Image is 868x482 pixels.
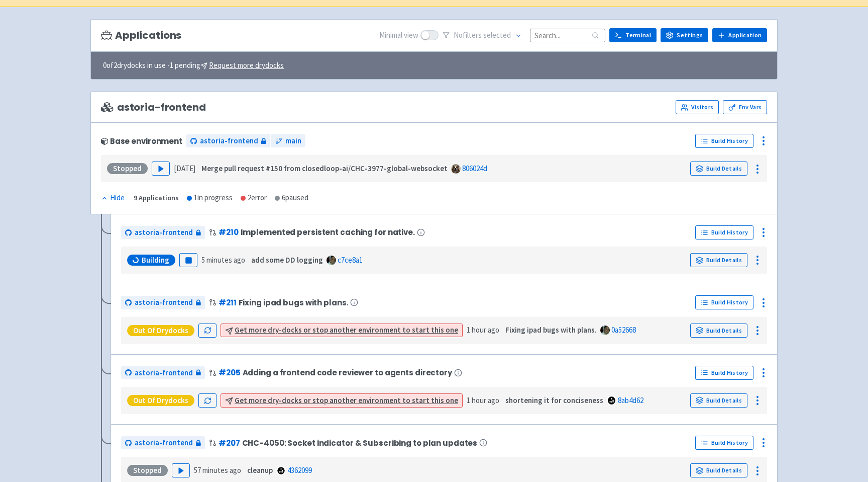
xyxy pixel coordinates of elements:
[483,30,511,40] span: selected
[239,298,349,307] span: Fixing ipad bugs with plans.
[505,395,603,405] strong: shortening it for conciseness
[690,162,747,176] a: Build Details
[242,439,478,447] span: CHC-4050: Socket indicator & Subscribing to plan updates
[101,192,125,204] div: Hide
[127,465,168,476] div: Stopped
[135,437,193,449] span: astoria-frontend
[287,465,312,475] a: 4362099
[690,324,747,338] a: Build Details
[462,164,487,173] a: 806024d
[107,163,148,174] div: Stopped
[695,134,753,148] a: Build History
[661,28,708,42] a: Settings
[505,325,597,335] strong: Fixing ipad bugs with plans.
[209,60,284,70] u: Request more drydocks
[134,192,179,204] div: 9 Applications
[235,325,458,335] u: Get more dry-docks or stop another environment to start this one
[219,367,241,378] a: #205
[609,28,657,42] a: Terminal
[127,395,194,406] div: Out of Drydocks
[454,30,511,41] span: No filter s
[101,30,181,41] h3: Applications
[152,162,170,176] button: Play
[174,164,195,173] time: [DATE]
[172,463,190,477] button: Play
[247,465,273,475] strong: cleanup
[235,395,458,405] u: Get more dry-docks or stop another environment to start this one
[103,60,284,71] span: 0 of 2 drydocks in use - 1 pending
[467,395,499,405] time: 1 hour ago
[101,102,205,113] span: astoria-frontend
[695,366,753,380] a: Build History
[285,135,301,147] span: main
[127,325,194,336] div: Out of Drydocks
[690,393,747,408] a: Build Details
[251,255,323,265] strong: add some DD logging
[723,100,767,114] a: Env Vars
[201,164,448,173] strong: Merge pull request #150 from closedloop-ai/CHC-3977-global-websocket
[121,436,205,450] a: astoria-frontend
[186,134,270,148] a: astoria-frontend
[135,367,193,379] span: astoria-frontend
[275,192,308,204] div: 6 paused
[243,368,452,377] span: Adding a frontend code reviewer to agents directory
[121,366,205,380] a: astoria-frontend
[241,192,267,204] div: 2 error
[187,192,233,204] div: 1 in progress
[142,255,169,265] span: Building
[121,226,205,239] a: astoria-frontend
[611,325,636,335] a: 0a52668
[530,29,605,42] input: Search...
[690,253,747,267] a: Build Details
[712,28,767,42] a: Application
[135,227,193,238] span: astoria-frontend
[690,463,747,477] a: Build Details
[695,295,753,309] a: Build History
[201,255,245,265] time: 5 minutes ago
[676,100,719,114] a: Visitors
[194,465,241,475] time: 57 minutes ago
[179,253,197,267] button: Pause
[219,297,237,308] a: #211
[467,325,499,335] time: 1 hour ago
[618,395,643,405] a: 8ab4d62
[379,30,418,41] span: Minimal view
[271,134,305,148] a: main
[121,296,205,309] a: astoria-frontend
[219,438,240,448] a: #207
[695,436,753,450] a: Build History
[338,255,363,265] a: c7ce8a1
[101,137,182,145] div: Base environment
[695,225,753,239] a: Build History
[101,192,126,204] button: Hide
[241,228,415,236] span: Implemented persistent caching for native.
[200,135,258,147] span: astoria-frontend
[135,297,193,308] span: astoria-frontend
[219,227,239,237] a: #210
